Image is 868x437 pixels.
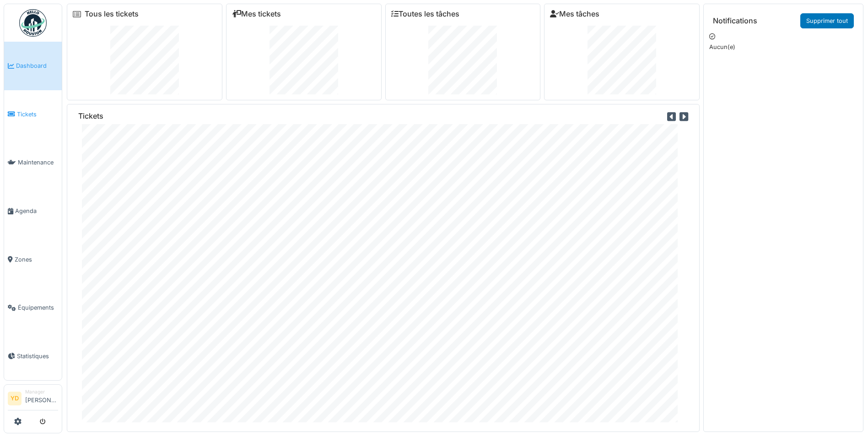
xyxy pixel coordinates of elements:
[25,388,58,395] div: Manager
[78,112,103,120] h6: Tickets
[16,61,58,70] span: Dashboard
[391,10,459,18] a: Toutes les tâches
[4,284,62,332] a: Équipements
[8,392,22,405] li: YD
[4,235,62,284] a: Zones
[18,303,58,312] span: Équipements
[15,207,58,215] span: Agenda
[18,158,58,167] span: Maintenance
[25,388,58,408] li: [PERSON_NAME]
[4,138,62,187] a: Maintenance
[17,110,58,119] span: Tickets
[550,10,599,18] a: Mes tâches
[8,388,58,410] a: YD Manager[PERSON_NAME]
[713,16,757,25] h6: Notifications
[85,10,139,18] a: Tous les tickets
[15,255,58,264] span: Zones
[17,352,58,361] span: Statistiques
[4,42,62,90] a: Dashboard
[4,187,62,235] a: Agenda
[4,90,62,139] a: Tickets
[709,43,857,51] p: Aucun(e)
[800,13,854,28] a: Supprimer tout
[232,10,281,18] a: Mes tickets
[4,332,62,381] a: Statistiques
[19,9,47,37] img: Badge_color-CXgf-gQk.svg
